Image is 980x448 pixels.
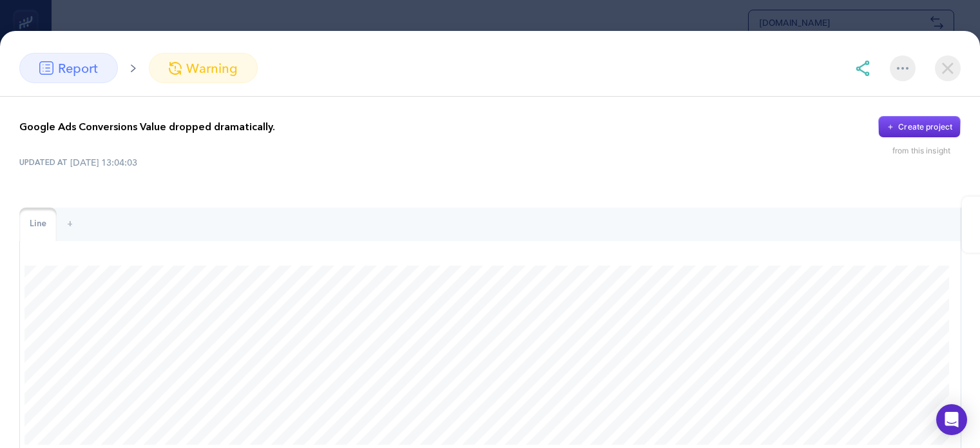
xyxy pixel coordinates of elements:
[70,156,137,169] time: [DATE] 13:04:03
[936,404,967,435] div: Open Intercom Messenger
[169,62,182,75] img: warning
[19,157,68,168] span: UPDATED AT
[19,119,275,135] p: Google Ads Conversions Value dropped dramatically.
[19,208,57,241] div: Line
[131,64,136,72] img: Chevron Right
[892,146,961,156] div: from this insight
[57,208,83,241] div: +
[58,59,98,78] span: report
[878,116,961,138] button: Create project
[39,61,53,75] img: report
[897,67,908,70] img: More options
[855,61,870,76] img: share
[935,55,961,81] img: close-dialog
[898,122,952,132] div: Create project
[186,59,238,78] span: warning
